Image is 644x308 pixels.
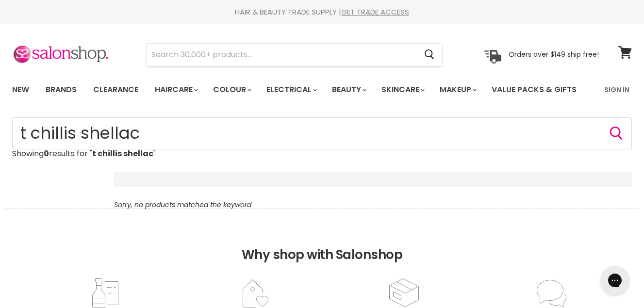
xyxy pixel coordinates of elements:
iframe: Gorgias live chat messenger [595,262,634,298]
a: Colour [206,80,257,100]
a: Sign In [598,80,635,100]
a: Brands [38,80,84,100]
em: Sorry, no products matched the keyword [114,200,251,210]
input: Search [12,117,632,149]
a: Electrical [259,80,323,100]
p: Showing results for " " [12,149,632,158]
strong: t chillis shellac [92,148,153,159]
a: Value Packs & Gifts [484,80,584,100]
h2: Why shop with Salonshop [5,209,639,277]
form: Product [12,117,632,149]
ul: Main menu [5,76,591,104]
a: New [5,80,36,100]
a: Makeup [432,80,482,100]
a: Beauty [325,80,372,100]
strong: 0 [44,148,49,159]
a: Haircare [148,80,204,100]
p: Orders over $149 ship free! [509,50,599,59]
a: Clearance [86,80,146,100]
form: Product [146,43,443,66]
button: Search [609,126,624,141]
input: Search [147,44,416,66]
button: Search [416,44,442,66]
a: GET TRADE ACCESS [341,7,409,17]
a: Skincare [374,80,430,100]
